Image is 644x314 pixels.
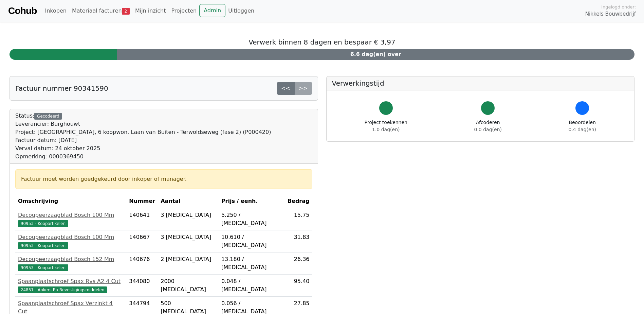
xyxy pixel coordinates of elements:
div: Project toekennen [365,119,407,133]
a: Decoupeerzaagblad Bosch 100 Mm90953 - Koopartikelen [18,211,124,227]
div: Project: [GEOGRAPHIC_DATA], 6 koopwon. Laan van Buiten - Terwoldseweg (fase 2) (P000420) [15,128,271,136]
h5: Verwerk binnen 8 dagen en bespaar € 3,97 [10,38,634,46]
div: Decoupeerzaagblad Bosch 100 Mm [18,211,124,219]
div: Factuur moet worden goedgekeurd door inkoper of manager. [21,175,307,183]
h5: Verwerkingstijd [332,79,629,87]
span: 90953 - Koopartikelen [18,242,68,249]
span: Ingelogd onder: [601,4,636,10]
th: Nummer [126,194,158,208]
span: Nikkels Bouwbedrijf [585,10,636,18]
th: Prijs / eenh. [219,194,285,208]
div: Beoordelen [569,119,596,133]
div: Spaanplaatschroef Spax Rvs A2 4 Cut [18,277,124,285]
div: Gecodeerd [34,113,62,120]
th: Aantal [158,194,219,208]
a: Materiaal facturen2 [69,4,132,18]
td: 140667 [126,230,158,252]
h5: Factuur nummer 90341590 [15,84,108,92]
div: 3 [MEDICAL_DATA] [161,233,216,241]
div: Factuur datum: [DATE] [15,136,271,144]
a: Spaanplaatschroef Spax Rvs A2 4 Cut24851 - Ankers En Bevestigingsmiddelen [18,277,124,294]
th: Omschrijving [15,194,126,208]
a: << [277,82,295,95]
span: 24851 - Ankers En Bevestigingsmiddelen [18,286,107,293]
a: Decoupeerzaagblad Bosch 152 Mm90953 - Koopartikelen [18,255,124,272]
span: 0.4 dag(en) [569,127,596,132]
td: 344080 [126,275,158,297]
td: 140676 [126,252,158,275]
div: 6.6 dag(en) over [117,49,634,60]
span: 90953 - Koopartikelen [18,264,68,271]
div: Opmerking: 0000369450 [15,153,271,161]
div: 5.250 / [MEDICAL_DATA] [221,211,282,227]
span: 0.0 dag(en) [474,127,502,132]
th: Bedrag [285,194,312,208]
div: Afcoderen [474,119,502,133]
div: 2000 [MEDICAL_DATA] [161,277,216,294]
div: 2 [MEDICAL_DATA] [161,255,216,263]
a: Projecten [168,4,199,18]
div: Decoupeerzaagblad Bosch 152 Mm [18,255,124,263]
span: 2 [122,8,130,15]
td: 26.36 [285,252,312,275]
span: 90953 - Koopartikelen [18,220,68,227]
a: Cohub [8,3,37,19]
a: Mijn inzicht [132,4,169,18]
a: Uitloggen [225,4,257,18]
td: 31.83 [285,230,312,252]
div: 10.610 / [MEDICAL_DATA] [221,233,282,249]
div: Leverancier: Burghouwt [15,120,271,128]
div: Verval datum: 24 oktober 2025 [15,144,271,153]
a: Admin [199,4,225,17]
a: Inkopen [42,4,69,18]
div: 13.180 / [MEDICAL_DATA] [221,255,282,272]
div: 3 [MEDICAL_DATA] [161,211,216,219]
td: 95.40 [285,275,312,297]
td: 140641 [126,208,158,230]
div: Decoupeerzaagblad Bosch 100 Mm [18,233,124,241]
td: 15.75 [285,208,312,230]
span: 1.0 dag(en) [372,127,400,132]
div: 0.048 / [MEDICAL_DATA] [221,277,282,294]
div: Status: [15,112,271,161]
a: Decoupeerzaagblad Bosch 100 Mm90953 - Koopartikelen [18,233,124,249]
